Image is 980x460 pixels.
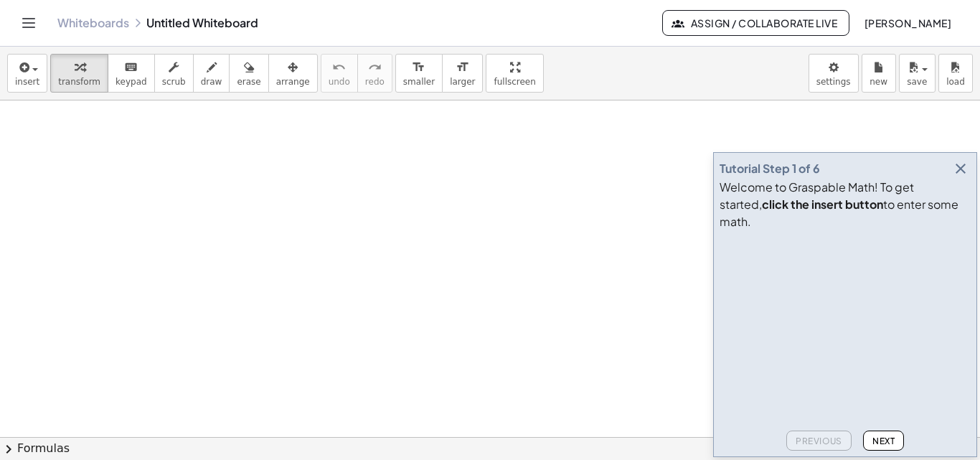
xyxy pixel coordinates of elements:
b: click the insert button [762,197,883,212]
span: transform [58,77,100,87]
button: erase [229,54,268,93]
i: format_size [412,59,425,76]
span: draw [201,77,222,87]
button: Next [863,431,904,451]
button: [PERSON_NAME] [852,10,963,36]
span: [PERSON_NAME] [864,17,951,29]
button: format_sizesmaller [395,54,443,93]
button: fullscreen [486,54,543,93]
span: scrub [162,77,186,87]
button: Toggle navigation [17,11,40,34]
button: load [938,54,973,93]
div: Tutorial Step 1 of 6 [720,160,820,177]
span: load [946,77,965,87]
button: undoundo [321,54,358,93]
span: erase [237,77,260,87]
i: format_size [456,59,469,76]
button: draw [193,54,230,93]
button: save [899,54,936,93]
button: transform [50,54,108,93]
span: save [907,77,927,87]
i: undo [332,59,346,76]
button: arrange [268,54,318,93]
span: undo [329,77,350,87]
span: smaller [403,77,435,87]
button: settings [809,54,859,93]
button: insert [7,54,47,93]
button: new [862,54,896,93]
span: Next [872,436,895,446]
div: Welcome to Graspable Math! To get started, to enter some math. [720,179,971,230]
span: arrange [276,77,310,87]
button: scrub [154,54,194,93]
button: Assign / Collaborate Live [662,10,849,36]
span: new [870,77,887,87]
i: redo [368,59,382,76]
span: insert [15,77,39,87]
span: larger [450,77,475,87]
span: settings [816,77,851,87]
button: redoredo [357,54,392,93]
i: keyboard [124,59,138,76]
span: fullscreen [494,77,535,87]
span: redo [365,77,385,87]
a: Whiteboards [57,16,129,30]
span: Assign / Collaborate Live [674,17,837,29]
span: keypad [116,77,147,87]
button: keyboardkeypad [108,54,155,93]
button: format_sizelarger [442,54,483,93]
